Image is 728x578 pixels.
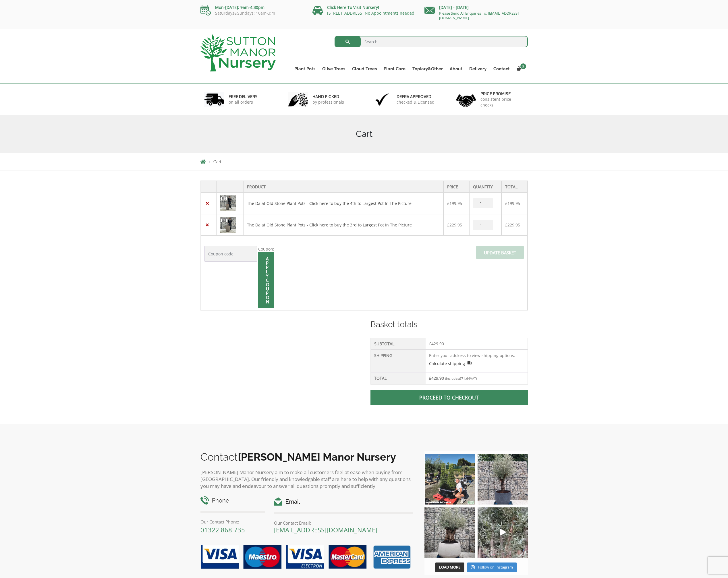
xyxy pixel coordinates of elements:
bdi: 229.95 [447,222,462,228]
th: Total [501,181,528,193]
a: [EMAIL_ADDRESS][DOMAIN_NAME] [274,525,377,534]
label: Coupon: [258,246,274,252]
a: Plant Care [380,65,409,73]
input: Apply coupon [258,252,274,308]
img: payment-options.png [196,542,413,573]
svg: Instagram [471,565,475,569]
img: 2.jpg [288,92,308,107]
a: Click Here To Visit Nursery! [327,5,379,10]
th: Shipping [371,350,426,372]
bdi: 429.90 [429,341,444,346]
a: Remove this item [204,222,211,228]
p: by professionals [312,99,344,105]
p: on all orders [229,99,257,105]
img: Check out this beauty we potted at our nursery today ❤️‍🔥 A huge, ancient gnarled Olive tree plan... [424,507,475,558]
span: Load More [439,565,460,570]
img: 3.jpg [372,92,392,107]
a: Cloud Trees [349,65,380,73]
p: Saturdays&Sundays: 10am-3:m [200,11,304,15]
h6: Defra approved [397,94,435,99]
span: £ [447,222,449,228]
bdi: 429.90 [429,375,444,381]
a: Play [478,507,528,558]
a: Remove this item [204,200,211,206]
input: Product quantity [473,220,493,230]
h6: hand picked [312,94,344,99]
nav: Breadcrumbs [200,159,528,164]
img: 4.jpg [456,91,476,108]
span: Cart [213,160,221,164]
a: Proceed to checkout [370,390,528,405]
a: Delivery [466,65,490,73]
p: [DATE] - [DATE] [424,4,528,11]
span: £ [459,376,461,381]
h6: FREE DELIVERY [229,94,257,99]
a: Please Send All Enquiries To: [EMAIL_ADDRESS][DOMAIN_NAME] [439,11,519,20]
bdi: 199.95 [447,201,462,206]
img: 1.jpg [204,92,224,107]
a: Topiary&Other [409,65,446,73]
p: checked & Licensed [397,99,435,105]
bdi: 229.95 [505,222,520,228]
a: 01322 868 735 [200,525,245,534]
h4: Email [274,497,413,506]
p: [PERSON_NAME] Manor Nursery aim to make all customers feel at ease when buying from [GEOGRAPHIC_D... [200,469,413,490]
p: Our Contact Email: [274,519,413,526]
p: Our Contact Phone: [200,518,266,525]
span: £ [505,222,507,228]
th: Total [371,372,426,384]
span: £ [505,201,507,206]
input: Coupon code [204,246,257,262]
p: consistent price checks [480,96,524,108]
h4: Phone [200,496,266,505]
a: Olive Trees [319,65,349,73]
img: logo [200,34,276,71]
input: Product quantity [473,198,493,208]
button: Load More [435,563,464,572]
a: 2 [513,65,528,73]
img: New arrivals Monday morning of beautiful olive trees 🤩🤩 The weather is beautiful this summer, gre... [478,507,528,558]
td: Enter your address to view shipping options. [426,350,527,372]
p: Mon-[DATE]: 9am-4:30pm [200,4,304,11]
span: £ [429,375,431,381]
span: £ [429,341,431,346]
img: Our elegant & picturesque Angustifolia Cones are an exquisite addition to your Bay Tree collectio... [424,454,475,505]
a: Plant Pots [291,65,319,73]
span: 2 [520,63,526,69]
th: Subtotal [371,338,426,350]
a: About [446,65,466,73]
h6: Price promise [480,91,524,96]
span: Follow on Instagram [478,565,513,570]
th: Product [243,181,443,193]
h1: Cart [200,129,528,139]
h2: Contact [200,451,413,463]
a: Calculate shipping [429,360,472,366]
th: Quantity [469,181,501,193]
b: [PERSON_NAME] Manor Nursery [238,451,396,463]
a: [STREET_ADDRESS] No Appointments needed [327,10,414,16]
small: (includes VAT) [445,376,477,381]
th: Price [443,181,470,193]
img: A beautiful multi-stem Spanish Olive tree potted in our luxurious fibre clay pots 😍😍 [478,454,528,505]
span: £ [447,201,449,206]
a: The Dalat Old Stone Plant Pots - Click here to buy the 3rd to Largest Pot In The Picture [247,222,412,228]
a: The Dalat Old Stone Plant Pots - Click here to buy the 4th to Largest Pot In The Picture [247,201,412,206]
input: Search... [335,36,528,47]
h2: Basket totals [370,319,528,331]
svg: Play [500,529,506,536]
input: Update basket [476,246,524,259]
span: 71.64 [459,376,470,381]
img: Cart - 1FB81E4E C4EB 4BFF 9B8A 28E11CE661F4 1 105 c [220,217,236,233]
img: Cart - B8A6D04E 44A4 4C21 894D CDB6331086E4 1 105 c [220,195,236,211]
a: Instagram Follow on Instagram [467,563,517,572]
a: Contact [490,65,513,73]
bdi: 199.95 [505,201,520,206]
